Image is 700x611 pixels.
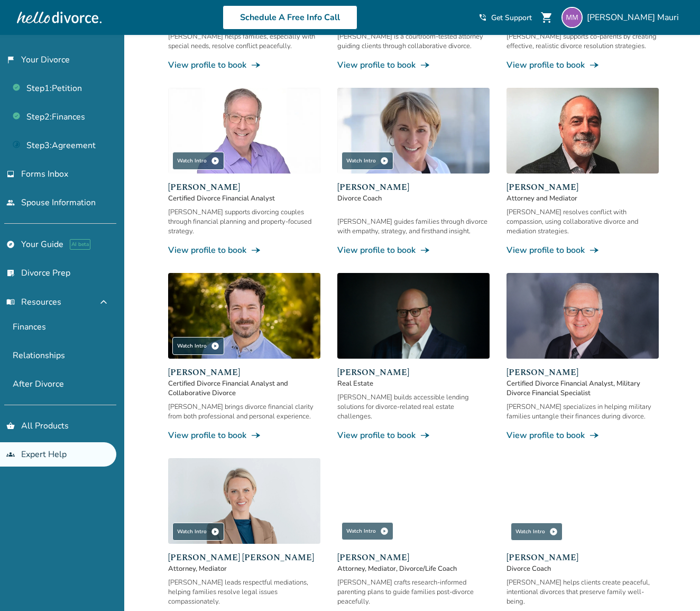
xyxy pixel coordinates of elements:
[6,296,61,308] span: Resources
[549,527,558,536] span: play_circle
[168,366,320,379] span: [PERSON_NAME]
[506,430,659,441] a: View profile to bookline_end_arrow_notch
[420,245,430,256] span: line_end_arrow_notch
[337,366,490,379] span: [PERSON_NAME]
[506,578,659,606] div: [PERSON_NAME] helps clients create peaceful, intentional divorces that preserve family well-being.
[380,157,389,165] span: play_circle
[561,7,583,28] img: michelle.dowd@outlook.com
[506,207,659,236] div: [PERSON_NAME] resolves conflict with compassion, using collaborative divorce and mediation strate...
[337,430,490,441] a: View profile to bookline_end_arrow_notch
[587,12,683,23] span: [PERSON_NAME] Mauri
[506,564,659,573] span: Divorce Coach
[6,240,15,249] span: explore
[168,458,320,544] img: Melissa Wheeler Hoff
[168,244,320,256] a: View profile to bookline_end_arrow_notch
[172,152,224,170] div: Watch Intro
[337,393,490,421] div: [PERSON_NAME] builds accessible lending solutions for divorce-related real estate challenges.
[511,523,563,541] div: Watch Intro
[168,578,320,606] div: [PERSON_NAME] leads respectful mediations, helping families resolve legal issues compassionately.
[478,13,532,23] a: phone_in_talkGet Support
[506,551,659,564] span: [PERSON_NAME]
[337,578,490,606] div: [PERSON_NAME] crafts research-informed parenting plans to guide families post-divorce peacefully.
[506,244,659,256] a: View profile to bookline_end_arrow_notch
[540,11,553,24] span: shopping_cart
[491,13,532,23] span: Get Support
[223,5,357,30] a: Schedule A Free Info Call
[168,273,320,359] img: John Duffy
[342,152,393,170] div: Watch Intro
[337,458,490,544] img: Alex Glassmann
[342,522,393,540] div: Watch Intro
[6,198,15,207] span: people
[251,430,261,441] span: line_end_arrow_notch
[168,207,320,236] div: [PERSON_NAME] supports divorcing couples through financial planning and property-focused strategy.
[337,551,490,564] span: [PERSON_NAME]
[172,337,224,355] div: Watch Intro
[6,269,15,277] span: list_alt_check
[506,59,659,71] a: View profile to bookline_end_arrow_notch
[168,551,320,564] span: [PERSON_NAME] [PERSON_NAME]
[168,59,320,71] a: View profile to bookline_end_arrow_notch
[251,60,261,70] span: line_end_arrow_notch
[168,32,320,51] div: [PERSON_NAME] helps families, especially with special needs, resolve conflict peacefully.
[6,56,15,64] span: flag_2
[168,181,320,194] span: [PERSON_NAME]
[478,13,487,22] span: phone_in_talk
[589,430,600,441] span: line_end_arrow_notch
[420,430,430,441] span: line_end_arrow_notch
[337,88,490,174] img: Kim Goodman
[70,239,90,250] span: AI beta
[211,157,219,165] span: play_circle
[168,194,320,203] span: Certified Divorce Financial Analyst
[337,244,490,256] a: View profile to bookline_end_arrow_notch
[168,564,320,573] span: Attorney, Mediator
[506,88,659,174] img: Anthony Diaz
[172,523,224,541] div: Watch Intro
[168,430,320,441] a: View profile to bookline_end_arrow_notch
[506,379,659,398] span: Certified Divorce Financial Analyst, Military Divorce Financial Specialist
[168,379,320,398] span: Certified Divorce Financial Analyst and Collaborative Divorce
[211,342,219,350] span: play_circle
[506,32,659,51] div: [PERSON_NAME] supports co-parents by creating effective, realistic divorce resolution strategies.
[506,181,659,194] span: [PERSON_NAME]
[420,60,430,70] span: line_end_arrow_notch
[647,560,700,611] iframe: Chat Widget
[6,422,15,430] span: shopping_basket
[337,379,490,388] span: Real Estate
[380,527,389,535] span: play_circle
[589,60,600,70] span: line_end_arrow_notch
[337,273,490,359] img: Chris Freemott
[6,170,15,178] span: inbox
[6,298,15,306] span: menu_book
[337,564,490,573] span: Attorney, Mediator, Divorce/Life Coach
[168,88,320,174] img: Jeff Landers
[589,245,600,256] span: line_end_arrow_notch
[337,217,490,236] div: [PERSON_NAME] guides families through divorce with empathy, strategy, and firsthand insight.
[6,450,15,459] span: groups
[251,245,261,256] span: line_end_arrow_notch
[337,59,490,71] a: View profile to bookline_end_arrow_notch
[506,366,659,379] span: [PERSON_NAME]
[506,273,659,359] img: David Smith
[337,194,490,203] span: Divorce Coach
[337,181,490,194] span: [PERSON_NAME]
[506,194,659,203] span: Attorney and Mediator
[506,402,659,421] div: [PERSON_NAME] specializes in helping military families untangle their finances during divorce.
[337,32,490,51] div: [PERSON_NAME] is a courtroom-tested attorney guiding clients through collaborative divorce.
[21,168,68,180] span: Forms Inbox
[506,458,659,544] img: James Traub
[168,402,320,421] div: [PERSON_NAME] brings divorce financial clarity from both professional and personal experience.
[211,527,219,536] span: play_circle
[97,296,110,308] span: expand_less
